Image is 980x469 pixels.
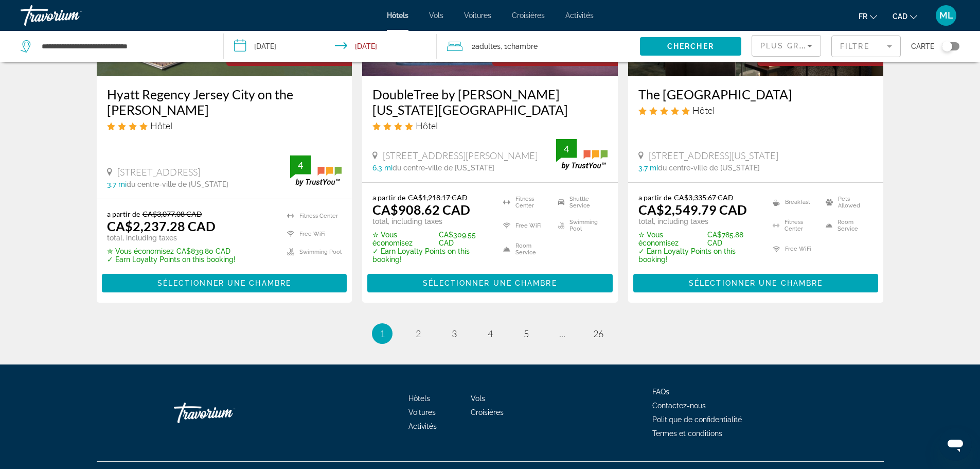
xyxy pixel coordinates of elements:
[290,159,311,171] div: 4
[372,231,436,247] span: ✮ Vous économisez
[652,429,722,438] a: Termes et conditions
[150,120,172,131] span: Hôtel
[472,39,501,54] span: 2
[638,202,747,217] ins: CA$2,549.79 CAD
[821,216,874,235] li: Room Service
[652,415,742,424] a: Politique de confidentialité
[282,210,342,222] li: Fitness Center
[760,40,812,52] mat-select: Sort by
[393,164,494,172] span: du centre-ville de [US_STATE]
[933,5,959,26] button: User Menu
[768,193,821,212] li: Breakfast
[416,120,438,131] span: Hôtel
[507,42,538,50] span: Chambre
[638,231,705,247] span: ✮ Vous économisez
[429,11,443,20] a: Vols
[102,274,347,292] button: Sélectionner une chambre
[383,150,538,161] span: [STREET_ADDRESS][PERSON_NAME]
[387,11,408,20] a: Hôtels
[638,193,671,202] span: a partir de
[593,328,603,339] span: 26
[689,279,823,287] span: Sélectionner une chambre
[107,120,342,131] div: 4 star Hotel
[821,193,874,212] li: Pets Allowed
[939,428,972,461] iframe: Bouton de lancement de la fenêtre de messagerie
[290,155,342,186] img: trustyou-badge.svg
[667,42,714,50] span: Chercher
[21,2,123,29] a: Travorium
[471,394,485,403] a: Vols
[367,276,613,287] a: Sélectionner une chambre
[437,31,640,62] button: Travelers: 2 adults, 0 children
[556,139,608,169] img: trustyou-badge.svg
[638,86,874,102] a: The [GEOGRAPHIC_DATA]
[498,240,553,258] li: Room Service
[408,422,437,430] a: Activités
[859,12,867,21] span: fr
[893,9,917,24] button: Change currency
[372,86,608,117] a: DoubleTree by [PERSON_NAME] [US_STATE][GEOGRAPHIC_DATA]
[372,193,405,202] span: a partir de
[638,105,874,116] div: 5 star Hotel
[652,388,669,396] a: FAQs
[107,86,342,117] h3: Hyatt Regency Jersey City on the [PERSON_NAME]
[157,279,291,287] span: Sélectionner une chambre
[372,217,490,225] p: total, including taxes
[107,234,236,242] p: total, including taxes
[911,39,934,54] span: Carte
[107,180,127,188] span: 3.7 mi
[498,193,553,212] li: Fitness Center
[372,247,490,264] p: ✓ Earn Loyalty Points on this booking!
[117,166,200,178] span: [STREET_ADDRESS]
[768,216,821,235] li: Fitness Center
[939,10,953,21] span: ML
[638,217,760,225] p: total, including taxes
[282,246,342,258] li: Swimming Pool
[692,105,715,116] span: Hôtel
[652,402,706,410] a: Contactez-nous
[471,408,504,416] a: Croisières
[475,42,501,50] span: Adultes
[380,328,385,339] span: 1
[638,164,658,172] span: 3.7 mi
[107,247,174,255] span: ✮ Vous économisez
[408,394,430,403] a: Hôtels
[97,323,884,344] nav: Pagination
[367,274,613,292] button: Sélectionner une chambre
[423,279,557,287] span: Sélectionner une chambre
[107,247,236,255] p: CA$839.80 CAD
[633,276,879,287] a: Sélectionner une chambre
[934,42,959,51] button: Toggle map
[498,216,553,235] li: Free WiFi
[372,202,470,217] ins: CA$908.62 CAD
[556,143,577,155] div: 4
[501,39,538,54] span: , 1
[640,37,741,56] button: Chercher
[107,255,236,264] p: ✓ Earn Loyalty Points on this booking!
[633,274,879,292] button: Sélectionner une chambre
[372,120,608,131] div: 4 star Hotel
[831,35,901,58] button: Filter
[649,150,778,161] span: [STREET_ADDRESS][US_STATE]
[464,11,491,20] a: Voitures
[107,210,140,218] span: a partir de
[768,240,821,258] li: Free WiFi
[760,42,883,50] span: Plus grandes économies
[282,228,342,240] li: Free WiFi
[408,408,436,416] a: Voitures
[859,9,877,24] button: Change language
[372,231,490,247] p: CA$309.55 CAD
[102,276,347,287] a: Sélectionner une chambre
[565,11,594,20] a: Activités
[893,12,907,21] span: CAD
